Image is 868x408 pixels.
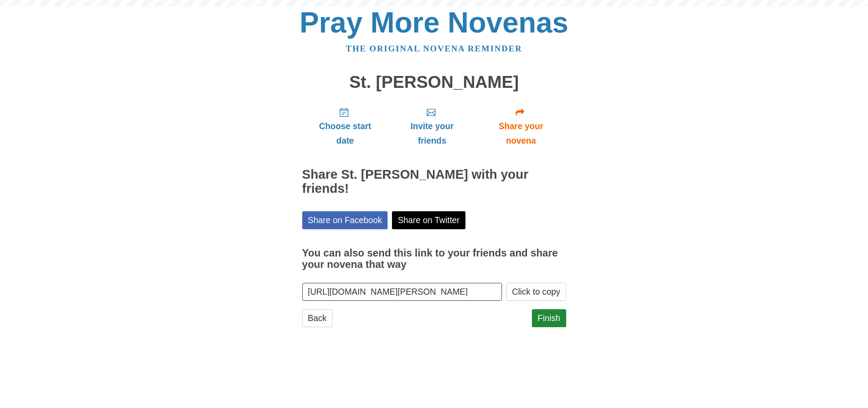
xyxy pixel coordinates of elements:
[302,100,388,152] a: Choose start date
[302,211,388,229] a: Share on Facebook
[302,168,566,196] h2: Share St. [PERSON_NAME] with your friends!
[302,73,566,92] h1: St. [PERSON_NAME]
[506,283,566,301] button: Click to copy
[346,44,522,53] a: The original novena reminder
[311,119,380,148] span: Choose start date
[302,309,333,327] a: Back
[392,211,465,229] a: Share on Twitter
[397,119,467,148] span: Invite your friends
[388,100,476,152] a: Invite your friends
[532,309,566,327] a: Finish
[300,6,568,39] a: Pray More Novenas
[485,119,557,148] span: Share your novena
[302,248,566,270] h3: You can also send this link to your friends and share your novena that way
[476,100,566,152] a: Share your novena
